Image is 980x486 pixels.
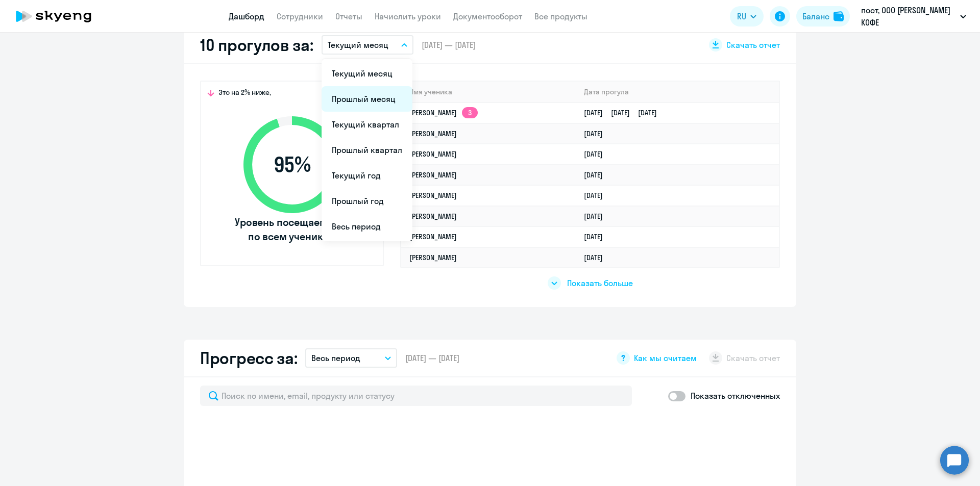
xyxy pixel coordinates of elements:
a: [PERSON_NAME] [409,170,457,180]
a: [PERSON_NAME] [409,253,457,262]
div: Баланс [802,10,829,22]
h2: 10 прогулов за: [200,35,313,55]
p: Весь период [311,352,360,364]
span: Скачать отчет [726,39,780,50]
p: Текущий месяц [328,39,388,51]
a: Отчеты [335,11,362,21]
th: Дата прогула [576,82,779,103]
a: [DATE] [584,212,611,221]
input: Поиск по имени, email, продукту или статусу [200,386,632,406]
th: Имя ученика [401,82,576,103]
a: [DATE] [584,191,611,200]
a: [DATE] [584,149,611,159]
span: Уровень посещаемости по всем ученикам [233,215,351,244]
a: [DATE] [584,253,611,262]
a: [PERSON_NAME]3 [409,108,478,117]
span: Показать больше [567,277,633,289]
a: [DATE] [584,232,611,241]
h2: Прогресс за: [200,348,297,368]
p: пост, ООО [PERSON_NAME] КОФЕ [861,4,956,29]
ul: RU [322,59,412,241]
a: [PERSON_NAME] [409,232,457,241]
span: RU [737,10,746,22]
a: [DATE][DATE][DATE] [584,108,665,117]
app-skyeng-badge: 3 [462,107,478,118]
button: Балансbalance [796,6,850,27]
a: Документооборот [453,11,522,21]
a: Все продукты [534,11,587,21]
button: RU [730,6,764,27]
img: balance [834,11,844,21]
a: [PERSON_NAME] [409,149,457,159]
span: [DATE] — [DATE] [405,352,459,364]
a: [DATE] [584,129,611,138]
button: Весь период [305,348,397,368]
a: Начислить уроки [375,11,441,21]
button: пост, ООО [PERSON_NAME] КОФЕ [856,4,971,29]
a: [DATE] [584,170,611,180]
span: Это на 2% ниже, [218,88,271,100]
span: Как мы считаем [634,352,697,364]
button: Текущий месяц [322,35,413,55]
a: [PERSON_NAME] [409,191,457,200]
a: [PERSON_NAME] [409,129,457,138]
span: [DATE] — [DATE] [422,39,476,50]
a: Дашборд [229,11,264,21]
span: 95 % [233,152,351,177]
a: Сотрудники [277,11,323,21]
p: Показать отключенных [691,390,780,402]
a: [PERSON_NAME] [409,212,457,221]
